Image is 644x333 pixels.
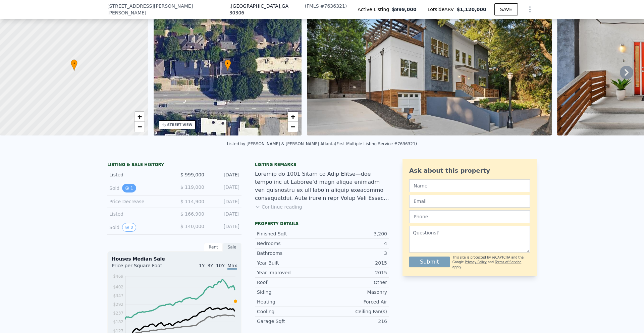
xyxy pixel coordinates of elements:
span: 3Y [207,263,213,268]
span: + [291,112,295,121]
div: • [224,59,231,71]
div: Ceiling Fan(s) [322,308,387,315]
div: Year Built [257,260,322,266]
div: Masonry [322,289,387,295]
div: Forced Air [322,298,387,305]
div: Property details [255,221,389,226]
div: Finished Sqft [257,230,322,237]
span: • [71,60,77,66]
div: Siding [257,289,322,295]
div: Cooling [257,308,322,315]
div: Loremip do 1001 Sitam co Adip Elitse—doe tempo inc ut Laboree’d magn aliqua enimadm ven quisnostr... [255,170,389,202]
div: LISTING & SALE HISTORY [107,162,241,169]
img: Sale: 167714920 Parcel: 13459081 [307,7,552,135]
span: $999,000 [392,6,417,13]
div: Year Improved [257,269,322,276]
div: 3 [322,250,387,257]
div: This site is protected by reCAPTCHA and the Google and apply. [452,255,530,270]
div: Bathrooms [257,250,322,257]
a: Zoom out [288,122,298,132]
span: − [137,122,142,131]
div: 4 [322,240,387,247]
div: Roof [257,279,322,286]
span: $1,120,000 [457,7,486,12]
div: STREET VIEW [167,122,193,127]
span: [STREET_ADDRESS][PERSON_NAME][PERSON_NAME] [107,3,229,16]
div: • [71,59,77,71]
a: Zoom in [135,112,145,122]
button: Submit [409,257,450,267]
button: SAVE [494,3,518,15]
div: Listing remarks [255,162,389,167]
div: 2015 [322,260,387,266]
span: • [224,60,231,66]
div: Rent [204,243,223,252]
a: Zoom out [135,122,145,132]
input: Name [409,179,530,192]
tspan: $292 [113,302,123,307]
tspan: $469 [113,274,123,279]
span: $ 119,000 [180,184,204,190]
div: Price per Square Foot [112,262,174,273]
div: Sold [109,184,169,192]
span: + [137,112,142,121]
div: Ask about this property [409,166,530,175]
div: [DATE] [210,184,239,192]
span: Lotside ARV [428,6,457,13]
button: View historical data [122,184,136,192]
div: Other [322,279,387,286]
div: [DATE] [210,211,239,217]
div: [DATE] [210,198,239,205]
input: Email [409,195,530,208]
tspan: $402 [113,285,123,289]
span: − [291,122,295,131]
div: 3,200 [322,230,387,237]
span: 1Y [199,263,205,268]
div: [DATE] [210,171,239,178]
span: $ 114,900 [180,199,204,204]
div: Listed [109,211,169,217]
button: View historical data [122,223,136,232]
div: Bedrooms [257,240,322,247]
span: $ 166,900 [180,211,204,217]
a: Zoom in [288,112,298,122]
div: ( ) [305,3,347,9]
a: Terms of Service [495,260,521,264]
div: Listed by [PERSON_NAME] & [PERSON_NAME] Atlanta (First Multiple Listing Service #7636321) [227,142,417,146]
span: , [GEOGRAPHIC_DATA] [229,3,304,16]
div: Sale [223,243,241,252]
span: Active Listing [358,6,392,13]
span: # 7636321 [320,3,345,9]
div: Heating [257,298,322,305]
span: FMLS [307,3,319,9]
div: Listed [109,171,169,178]
div: 216 [322,318,387,325]
div: Houses Median Sale [112,256,237,262]
span: $ 999,000 [180,172,204,177]
div: Price Decrease [109,198,169,205]
div: Sold [109,223,169,232]
div: Garage Sqft [257,318,322,325]
div: 2015 [322,269,387,276]
span: 10Y [216,263,225,268]
button: Show Options [523,3,537,16]
span: $ 140,000 [180,224,204,229]
input: Phone [409,210,530,223]
a: Privacy Policy [465,260,487,264]
tspan: $347 [113,293,123,298]
div: [DATE] [210,223,239,232]
span: Max [227,263,237,270]
tspan: $182 [113,320,123,324]
tspan: $237 [113,311,123,316]
button: Continue reading [255,204,302,210]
